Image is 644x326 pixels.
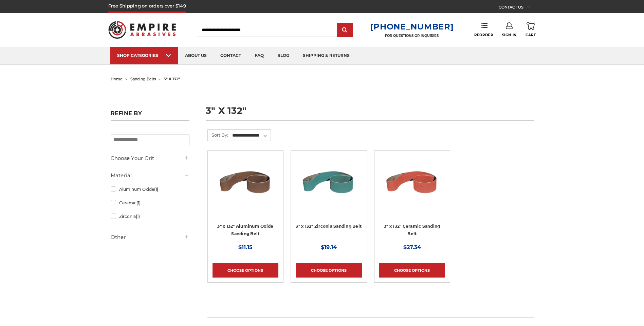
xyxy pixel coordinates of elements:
[403,244,421,250] span: $27.34
[214,47,248,64] a: contact
[499,3,536,13] a: CONTACT US
[321,244,337,250] span: $19.14
[136,214,140,219] span: (1)
[379,263,445,278] a: Choose Options
[117,53,171,58] div: SHOP CATEGORIES
[248,47,271,64] a: faq
[111,110,189,121] h5: Refine by
[296,224,362,229] a: 3" x 132" Zirconia Sanding Belt
[136,200,141,205] span: (1)
[111,154,189,162] h5: Choose Your Grit
[271,47,296,64] a: blog
[111,210,189,222] a: Zirconia(1)
[208,130,228,140] label: Sort By:
[238,244,253,250] span: $11.15
[130,77,156,81] a: sanding belts
[111,77,123,81] a: home
[108,17,176,43] img: Empire Abrasives
[370,34,454,38] p: FOR QUESTIONS OR INQUIRIES
[154,187,158,192] span: (1)
[301,156,356,210] img: 3" x 132" Zirconia Sanding Belt
[526,22,536,37] a: Cart
[379,156,445,221] a: 3" x 132" Ceramic Sanding Belt
[217,224,273,237] a: 3" x 132" Aluminum Oxide Sanding Belt
[474,22,493,37] a: Reorder
[338,23,352,37] input: Submit
[296,47,356,64] a: shipping & returns
[111,197,189,209] a: Ceramic(1)
[206,106,534,121] h1: 3" x 132"
[218,156,273,210] img: 3" x 132" Aluminum Oxide Sanding Belt
[296,263,362,278] a: Choose Options
[502,33,517,37] span: Sign In
[231,130,271,141] select: Sort By:
[164,77,180,81] span: 3" x 132"
[213,156,278,221] a: 3" x 132" Aluminum Oxide Sanding Belt
[370,22,454,32] a: [PHONE_NUMBER]
[384,224,440,237] a: 3" x 132" Ceramic Sanding Belt
[474,33,493,37] span: Reorder
[213,263,278,278] a: Choose Options
[111,233,189,241] h5: Other
[111,183,189,195] a: Aluminum Oxide(1)
[111,171,189,180] h5: Material
[526,33,536,37] span: Cart
[296,156,362,221] a: 3" x 132" Zirconia Sanding Belt
[385,156,439,210] img: 3" x 132" Ceramic Sanding Belt
[178,47,214,64] a: about us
